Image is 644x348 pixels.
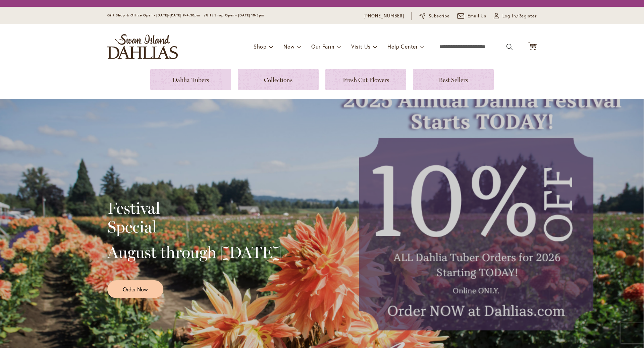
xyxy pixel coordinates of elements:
span: Subscribe [429,13,450,19]
a: Order Now [107,280,163,298]
a: Log In/Register [494,13,537,19]
span: Gift Shop Open - [DATE] 10-3pm [206,13,264,17]
a: Email Us [457,13,487,19]
button: Search [506,42,513,52]
span: Shop [254,43,267,50]
a: store logo [107,34,178,59]
span: Visit Us [351,43,371,50]
span: Order Now [123,285,148,293]
h2: Festival Special [107,199,281,236]
span: Log In/Register [502,13,537,19]
h2: August through [DATE] [107,243,281,262]
span: New [283,43,294,50]
span: Help Center [387,43,418,50]
a: Subscribe [419,13,450,19]
span: Email Us [468,13,487,19]
span: Our Farm [311,43,334,50]
span: Gift Shop & Office Open - [DATE]-[DATE] 9-4:30pm / [107,13,206,17]
a: [PHONE_NUMBER] [364,13,404,19]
